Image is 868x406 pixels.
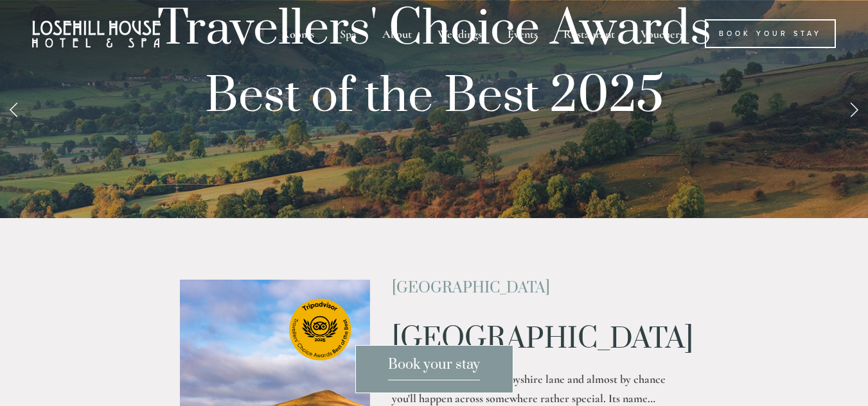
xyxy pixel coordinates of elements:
div: About [371,19,423,48]
span: Book your stay [388,356,480,380]
a: Next Slide [840,90,868,128]
a: Book Your Stay [705,19,836,48]
a: Vouchers [629,19,695,48]
div: Events [496,19,549,48]
h2: [GEOGRAPHIC_DATA] [392,280,688,296]
div: Spa [328,19,368,48]
div: Weddings [426,19,493,48]
h1: [GEOGRAPHIC_DATA] [392,323,688,355]
div: Restaurant [552,19,626,48]
div: Rooms [270,19,326,48]
img: Losehill House [32,21,161,47]
a: Book your stay [355,345,513,393]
